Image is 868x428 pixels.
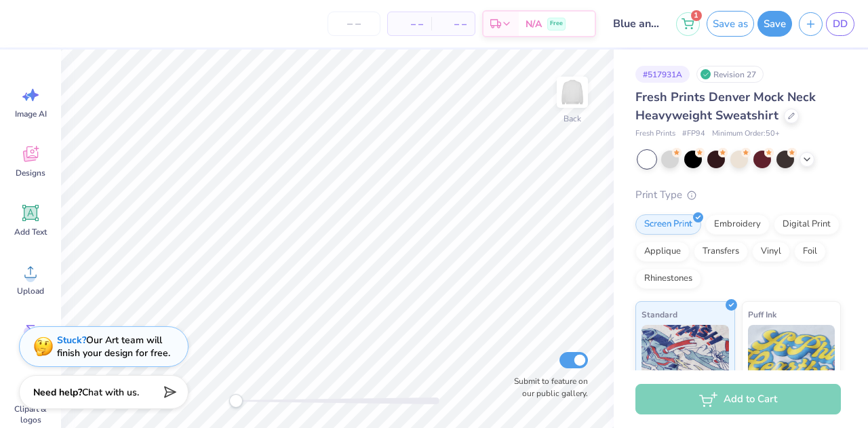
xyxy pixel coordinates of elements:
[8,404,53,425] span: Clipart & logos
[696,66,764,83] div: Revision 27
[794,241,826,262] div: Foil
[14,227,47,237] span: Add Text
[396,17,423,31] span: – –
[526,17,542,31] span: N/A
[229,394,243,408] div: Accessibility label
[712,128,780,140] span: Minimum Order: 50 +
[635,269,701,289] div: Rhinestones
[550,19,563,28] span: Free
[635,214,701,235] div: Screen Print
[16,168,45,178] span: Designs
[33,386,82,399] strong: Need help?
[682,128,705,140] span: # FP94
[705,214,770,235] div: Embroidery
[328,12,380,36] input: – –
[57,334,170,359] div: Our Art team will finish your design for free.
[564,113,581,125] div: Back
[774,214,840,235] div: Digital Print
[17,286,44,296] span: Upload
[15,109,47,119] span: Image AI
[752,241,790,262] div: Vinyl
[559,79,586,106] img: Back
[439,17,467,31] span: – –
[748,307,776,322] span: Puff Ink
[57,334,86,347] strong: Stuck?
[82,386,139,399] span: Chat with us.
[707,11,754,37] button: Save as
[748,325,835,393] img: Puff Ink
[676,12,700,36] button: 1
[603,10,669,37] input: Untitled Design
[635,241,690,262] div: Applique
[507,375,588,400] label: Submit to feature on our public gallery.
[694,241,748,262] div: Transfers
[691,10,702,21] span: 1
[635,89,816,123] span: Fresh Prints Denver Mock Neck Heavyweight Sweatshirt
[635,128,675,140] span: Fresh Prints
[635,66,690,83] div: # 517931A
[826,12,854,36] a: DD
[635,187,841,203] div: Print Type
[642,307,677,322] span: Standard
[642,325,729,393] img: Standard
[833,16,848,32] span: DD
[757,11,792,37] button: Save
